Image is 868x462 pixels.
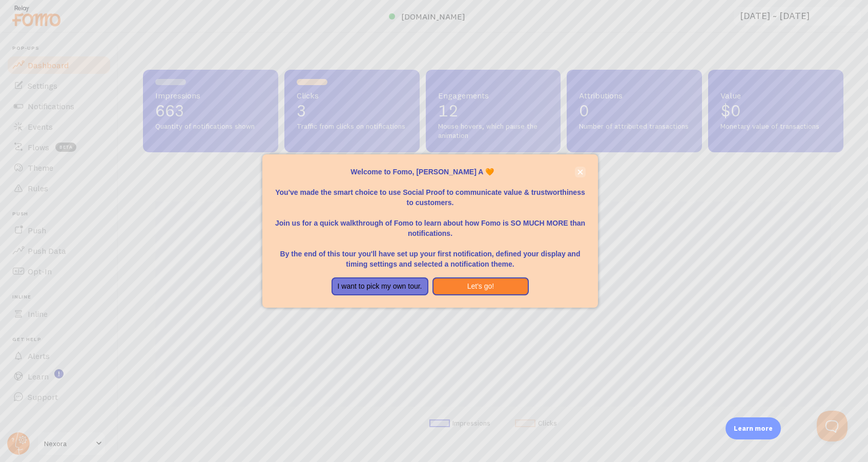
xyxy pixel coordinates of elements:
button: close, [575,167,586,177]
p: Welcome to Fomo, [PERSON_NAME] A 🧡 [275,167,586,177]
p: By the end of this tour you'll have set up your first notification, defined your display and timi... [275,238,586,269]
button: I want to pick my own tour. [332,277,428,296]
div: Welcome to Fomo, Sebastian Sotillo A 🧡You&amp;#39;ve made the smart choice to use Social Proof to... [262,154,598,308]
p: Learn more [734,424,773,433]
p: You've made the smart choice to use Social Proof to communicate value & trustworthiness to custom... [275,177,586,208]
div: Learn more [726,417,781,439]
p: Join us for a quick walkthrough of Fomo to learn about how Fomo is SO MUCH MORE than notifications. [275,208,586,238]
button: Let's go! [432,277,529,296]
